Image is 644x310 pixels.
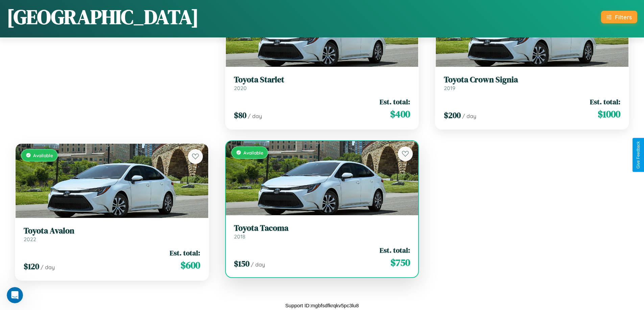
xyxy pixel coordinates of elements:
button: Filters [601,11,637,23]
span: Est. total: [590,97,620,107]
p: Support ID: mgbfsdfkrqkv5pc3lu8 [285,301,359,310]
span: 2019 [444,85,455,91]
span: / day [462,113,476,119]
span: $ 400 [390,107,410,121]
span: $ 200 [444,110,461,121]
span: / day [251,261,265,268]
span: $ 120 [24,261,39,272]
iframe: Intercom live chat [7,287,23,303]
a: Toyota Avalon2022 [24,226,200,243]
span: $ 600 [181,258,200,272]
a: Toyota Starlet2020 [234,75,410,91]
a: Toyota Tacoma2018 [234,223,410,240]
span: Est. total: [380,245,410,255]
span: Available [33,152,53,158]
h3: Toyota Crown Signia [444,75,620,85]
h3: Toyota Avalon [24,226,200,236]
h3: Toyota Tacoma [234,223,410,233]
span: 2018 [234,233,245,240]
span: / day [41,264,55,271]
div: Filters [615,13,632,21]
span: $ 750 [390,256,410,269]
span: $ 1000 [598,107,620,121]
h3: Toyota Starlet [234,75,410,85]
span: / day [248,113,262,119]
span: $ 80 [234,110,246,121]
span: Est. total: [170,248,200,258]
a: Toyota Crown Signia2019 [444,75,620,91]
span: $ 150 [234,258,249,269]
div: Give Feedback [636,141,641,169]
span: Available [243,150,263,156]
span: Est. total: [380,97,410,107]
span: 2020 [234,85,247,91]
span: 2022 [24,236,36,243]
h1: [GEOGRAPHIC_DATA] [7,3,199,31]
